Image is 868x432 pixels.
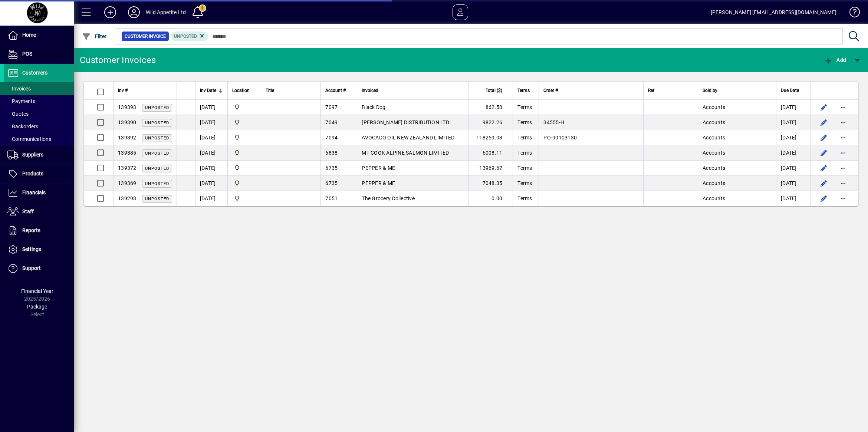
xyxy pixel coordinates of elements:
[517,86,530,95] span: Terms
[266,86,316,95] div: Title
[325,135,338,141] span: 7094
[4,82,74,95] a: Invoices
[145,166,169,171] span: Unposted
[776,115,810,130] td: [DATE]
[7,111,29,117] span: Quotes
[4,95,74,108] a: Payments
[21,288,53,294] span: Financial Year
[362,165,395,171] span: PEPPER & ME
[195,100,227,115] td: [DATE]
[837,147,849,159] button: More options
[195,161,227,176] td: [DATE]
[818,192,830,204] button: Edit
[776,145,810,161] td: [DATE]
[174,34,197,39] span: Unposted
[232,86,256,95] div: Location
[4,165,74,183] a: Products
[146,6,186,18] div: Wild Appetite Ltd
[200,86,223,95] div: Inv Date
[22,227,40,233] span: Reports
[4,133,74,145] a: Communications
[837,101,849,113] button: More options
[844,1,859,26] a: Knowledge Base
[711,6,836,18] div: [PERSON_NAME] [EMAIL_ADDRESS][DOMAIN_NAME]
[776,176,810,191] td: [DATE]
[822,53,848,67] button: Add
[468,176,513,191] td: 7048.35
[232,179,256,187] span: Wild Appetite Ltd
[4,146,74,164] a: Suppliers
[22,189,46,195] span: Financials
[4,26,74,44] a: Home
[837,177,849,189] button: More options
[266,86,274,95] span: Title
[4,108,74,120] a: Quotes
[4,259,74,278] a: Support
[781,86,806,95] div: Due Date
[325,180,338,186] span: 6735
[82,33,107,39] span: Filter
[232,133,256,142] span: Wild Appetite Ltd
[22,32,36,38] span: Home
[195,130,227,145] td: [DATE]
[543,135,577,141] span: PO-00103130
[837,132,849,144] button: More options
[473,86,509,95] div: Total ($)
[232,118,256,126] span: Wild Appetite Ltd
[4,240,74,259] a: Settings
[145,151,169,156] span: Unposted
[362,195,415,201] span: The Grocery Collective
[118,180,137,186] span: 139369
[195,176,227,191] td: [DATE]
[468,145,513,161] td: 6008.11
[195,145,227,161] td: [DATE]
[98,6,122,19] button: Add
[145,121,169,125] span: Unposted
[200,86,216,95] span: Inv Date
[362,86,378,95] span: Invoiced
[22,171,43,177] span: Products
[486,86,502,95] span: Total ($)
[118,195,137,201] span: 139293
[703,104,725,110] span: Accounts
[543,86,558,95] span: Order #
[776,161,810,176] td: [DATE]
[818,177,830,189] button: Edit
[362,86,464,95] div: Invoiced
[776,100,810,115] td: [DATE]
[232,149,256,157] span: Wild Appetite Ltd
[122,6,146,19] button: Profile
[118,86,172,95] div: Inv #
[517,195,532,201] span: Terms
[517,180,532,186] span: Terms
[468,191,513,206] td: 0.00
[703,195,725,201] span: Accounts
[118,150,137,156] span: 139385
[837,116,849,128] button: More options
[818,147,830,159] button: Edit
[468,115,513,130] td: 9822.26
[195,191,227,206] td: [DATE]
[781,86,799,95] span: Due Date
[7,86,31,92] span: Invoices
[703,135,725,141] span: Accounts
[703,180,725,186] span: Accounts
[118,165,137,171] span: 139372
[325,195,338,201] span: 7051
[145,197,169,201] span: Unposted
[118,86,128,95] span: Inv #
[125,33,166,40] span: Customer Invoice
[468,130,513,145] td: 118259.03
[648,86,654,95] span: Ref
[818,116,830,128] button: Edit
[145,181,169,186] span: Unposted
[818,132,830,144] button: Edit
[325,165,338,171] span: 6735
[703,165,725,171] span: Accounts
[776,130,810,145] td: [DATE]
[362,104,385,110] span: Black Dog
[7,98,35,104] span: Payments
[232,194,256,202] span: Wild Appetite Ltd
[703,86,772,95] div: Sold by
[7,136,51,142] span: Communications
